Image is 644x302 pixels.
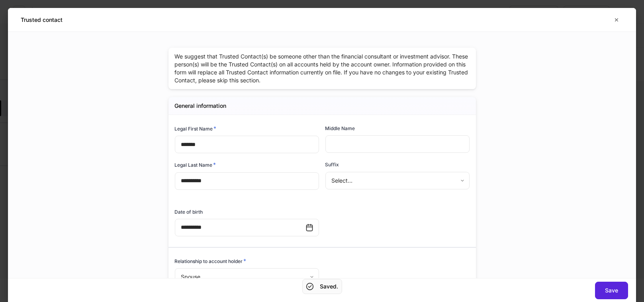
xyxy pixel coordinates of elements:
[175,208,203,216] h6: Date of birth
[21,16,63,24] h5: Trusted contact
[175,125,217,132] h6: Legal First Name
[605,288,618,293] div: Save
[325,161,339,168] h6: Suffix
[175,268,319,286] div: Spouse
[325,125,355,132] h6: Middle Name
[175,257,247,265] h6: Relationship to account holder
[168,48,476,89] div: We suggest that Trusted Contact(s) be someone other than the financial consultant or investment a...
[175,102,227,110] h5: General information
[595,282,628,299] button: Save
[320,283,339,290] h5: Saved.
[175,161,216,169] h6: Legal Last Name
[325,172,469,189] div: Select...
